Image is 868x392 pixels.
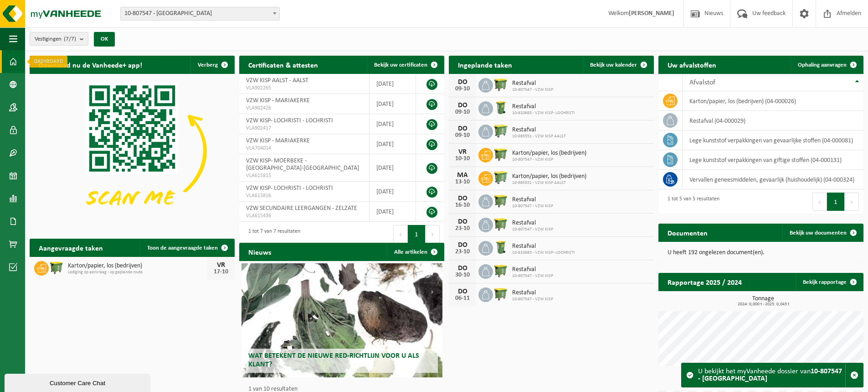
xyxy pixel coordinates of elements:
span: 10-807547 - VZW KISP [512,87,553,93]
div: DO [453,78,472,86]
span: 10-985551 - VZW KISP AALST [512,180,586,186]
button: Next [845,193,859,211]
img: WB-1100-HPE-GN-50 [493,263,508,278]
button: Previous [393,225,408,243]
a: Bekijk uw documenten [782,224,863,242]
span: VZW KISP - MARIAKERKE [246,137,310,144]
div: 10-10 [453,156,472,162]
button: Previous [812,193,827,211]
img: Download de VHEPlus App [30,74,235,228]
td: [DATE] [370,202,416,222]
div: MA [453,172,472,179]
div: 06-11 [453,295,472,302]
span: 10-807547 - VZW KISP [512,227,553,232]
span: Bekijk uw certificaten [374,62,427,68]
span: VLA615815 [246,172,362,179]
span: VLA902265 [246,84,362,92]
td: restafval (04-000029) [683,111,863,131]
div: 1 tot 7 van 7 resultaten [244,224,300,244]
span: Lediging op aanvraag - op geplande route [68,270,207,275]
img: WB-0660-HPE-GN-50 [493,123,508,139]
span: 10-810683 - VZW KISP- LOCHRISTI [512,110,575,116]
span: 10-807547 - VZW KISP [512,273,553,279]
span: Restafval [512,266,553,273]
span: 10-807547 - VZW KISP [512,204,553,209]
span: Toon de aangevraagde taken [147,245,218,251]
span: VZW KISP - MARIAKERKE [246,97,310,104]
td: [DATE] [370,182,416,202]
div: DO [453,288,472,295]
img: WB-1100-HPE-GN-50 [49,260,64,275]
h2: Download nu de Vanheede+ app! [30,56,151,73]
span: Restafval [512,80,553,87]
div: DO [453,125,472,132]
a: Toon de aangevraagde taken [140,239,234,257]
span: Karton/papier, los (bedrijven) [512,150,586,157]
div: 09-10 [453,109,472,115]
img: WB-0660-HPE-GN-50 [493,170,508,185]
img: WB-1100-HPE-GN-50 [493,146,508,162]
span: 10-810683 - VZW KISP- LOCHRISTI [512,250,575,256]
button: Next [426,225,440,243]
div: DO [453,241,472,249]
span: Wat betekent de nieuwe RED-richtlijn voor u als klant? [248,352,419,368]
td: lege kunststof verpakkingen van gevaarlijke stoffen (04-000081) [683,131,863,150]
span: Restafval [512,220,553,227]
div: VR [212,261,230,269]
button: Vestigingen(7/7) [30,32,88,46]
td: vervallen geneesmiddelen, gevaarlijk (huishoudelijk) (04-000324) [683,170,863,189]
span: Ophaling aanvragen [798,62,847,68]
div: 09-10 [453,132,472,139]
h2: Rapportage 2025 / 2024 [658,273,751,291]
count: (7/7) [64,36,76,42]
span: 2024: 74,720 m3 - 2025: 64,060 m3 [663,382,863,386]
span: 10-985551 - VZW KISP AALST [512,134,566,139]
iframe: chat widget [5,372,152,392]
span: VLA704014 [246,145,362,152]
td: [DATE] [370,154,416,182]
span: VLA615436 [246,212,362,220]
strong: [PERSON_NAME] [629,10,674,17]
h3: Kubiek [663,375,863,386]
img: WB-1100-HPE-GN-50 [493,77,508,92]
div: 1 tot 5 van 5 resultaten [663,192,719,212]
span: Restafval [512,126,566,134]
h2: Uw afvalstoffen [658,56,725,73]
span: 10-807547 - VZW KISP [512,157,586,162]
span: Bekijk uw documenten [790,230,847,236]
button: Verberg [190,56,234,74]
span: Karton/papier, los (bedrijven) [68,262,207,270]
strong: 10-807547 - [GEOGRAPHIC_DATA] [698,368,842,382]
img: WB-1100-HPE-GN-50 [493,216,508,232]
span: Restafval [512,289,553,297]
span: VZW KISP- LOCHRISTI - LOCHRISTI [246,117,333,124]
a: Bekijk rapportage [796,273,863,291]
div: 09-10 [453,86,472,92]
h2: Nieuws [239,243,280,261]
div: 23-10 [453,249,472,255]
div: DO [453,195,472,202]
h2: Ingeplande taken [449,56,521,73]
div: 30-10 [453,272,472,278]
h2: Aangevraagde taken [30,239,112,256]
img: WB-1100-HPE-GN-50 [493,193,508,209]
span: VLA902417 [246,125,362,132]
span: Vestigingen [35,32,76,46]
a: Wat betekent de nieuwe RED-richtlijn voor u als klant? [241,263,442,377]
td: lege kunststof verpakkingen van giftige stoffen (04-000131) [683,150,863,170]
td: [DATE] [370,94,416,114]
td: [DATE] [370,134,416,154]
h2: Documenten [658,224,717,241]
div: U bekijkt het myVanheede dossier van [698,363,845,387]
p: U heeft 192 ongelezen document(en). [668,250,854,256]
a: Alle artikelen [387,243,443,261]
div: 23-10 [453,225,472,232]
div: 16-10 [453,202,472,209]
span: Afvalstof [689,79,715,86]
span: Restafval [512,243,575,250]
span: 2024: 0,000 t - 2025: 0,043 t [663,302,863,307]
span: VLA902426 [246,105,362,112]
span: Karton/papier, los (bedrijven) [512,173,586,180]
a: Bekijk uw kalender [583,56,653,74]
